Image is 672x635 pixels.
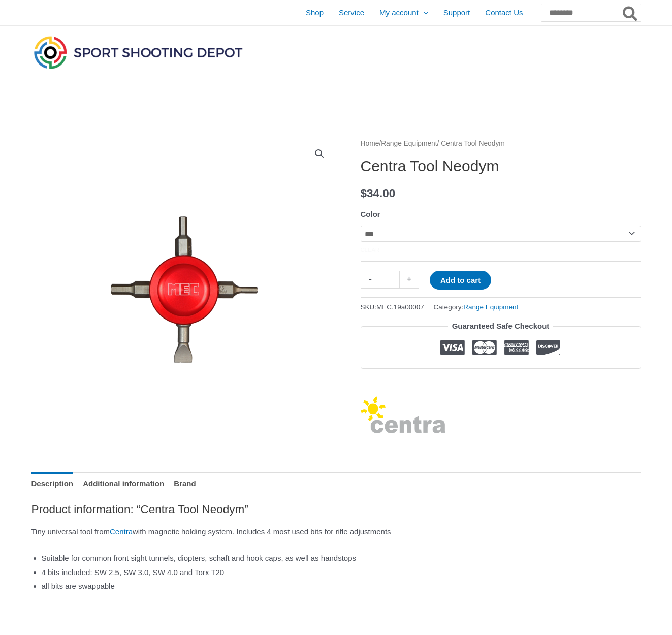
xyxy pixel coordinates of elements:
h2: Product information: “Centra Tool Neodym” [31,502,641,517]
span: Category: [434,301,519,313]
a: Brand [174,472,196,494]
a: Description [31,472,74,494]
label: Color [361,210,380,218]
img: tool_x_red [31,137,336,442]
img: Sport Shooting Depot [31,34,245,71]
a: Clear options [361,247,380,253]
span: SKU: [361,301,424,313]
a: Centra [361,396,446,438]
p: Tiny universal tool from with magnetic holding system. Includes 4 most used bits for rifle adjust... [31,525,641,539]
a: Additional information [83,472,164,494]
a: Range Equipment [463,303,518,311]
bdi: 34.00 [361,187,396,200]
a: View full-screen image gallery [310,145,329,163]
nav: Breadcrumb [361,137,641,150]
button: Search [621,4,641,21]
a: - [361,271,380,289]
legend: Guaranteed Safe Checkout [448,319,554,333]
a: Home [361,140,379,147]
li: 4 bits included: SW 2.5, SW 3.0, SW 4.0 and Torx T20 [42,565,641,580]
iframe: Customer reviews powered by Trustpilot [361,376,641,389]
a: + [400,271,419,289]
input: Product quantity [380,271,400,289]
a: Centra [110,527,133,536]
li: Suitable for common front sight tunnels, diopters, schaft and hook caps, as well as handstops [42,551,641,565]
li: all bits are swappable [42,579,641,593]
h1: Centra Tool Neodym [361,157,641,175]
span: MEC.19a00007 [376,303,424,311]
a: Range Equipment [381,140,437,147]
button: Add to cart [430,271,491,290]
span: $ [361,187,367,200]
